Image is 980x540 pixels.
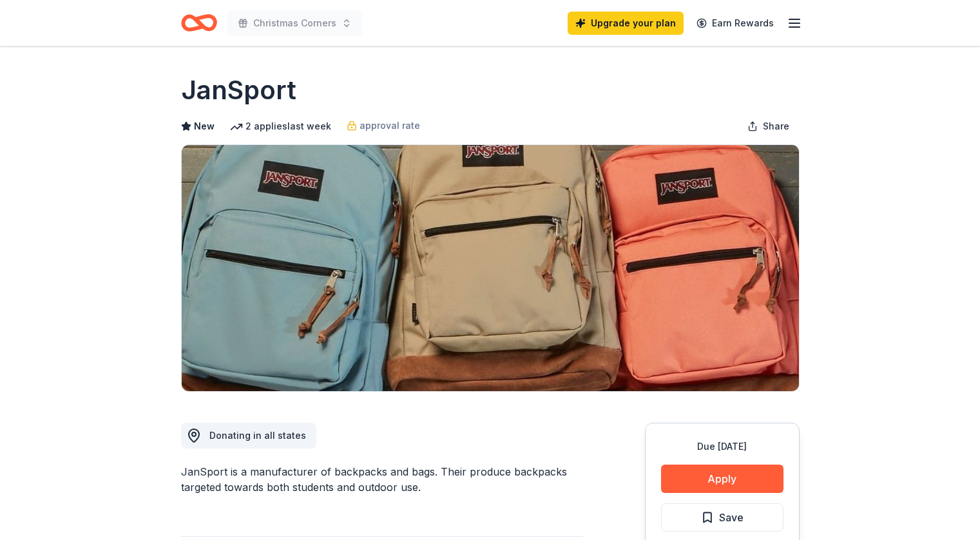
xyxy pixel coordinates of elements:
a: Home [181,8,217,38]
div: 2 applies last week [230,119,331,134]
span: Donating in all states [209,430,306,441]
h1: JanSport [181,72,296,108]
span: approval rate [360,118,420,133]
button: Save [661,503,783,532]
div: JanSport is a manufacturer of backpacks and bags. Their produce backpacks targeted towards both s... [181,464,583,495]
img: Image for JanSport [182,145,799,391]
a: Upgrade your plan [568,12,684,35]
button: Apply [661,465,783,493]
a: Earn Rewards [689,12,782,35]
div: Due [DATE] [661,439,783,454]
button: Christmas Corners [227,10,362,36]
button: Share [737,113,800,139]
span: Save [719,509,744,526]
a: approval rate [347,118,420,133]
span: New [194,119,215,134]
span: Share [763,119,789,134]
span: Christmas Corners [253,15,336,31]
